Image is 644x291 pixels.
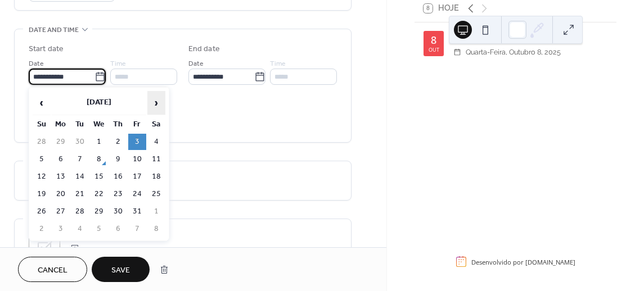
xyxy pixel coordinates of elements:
[147,169,165,185] td: 18
[147,186,165,202] td: 25
[52,151,70,167] td: 6
[109,221,127,237] td: 6
[128,203,146,220] td: 31
[128,151,146,167] td: 10
[147,203,165,220] td: 1
[270,58,286,70] span: Time
[147,116,165,133] th: Sa
[71,186,89,202] td: 21
[33,151,51,167] td: 5
[109,186,127,202] td: 23
[148,92,165,114] span: ›
[471,257,575,266] div: Desenvolvido por
[109,134,127,150] td: 2
[52,203,70,220] td: 27
[90,203,108,220] td: 29
[128,134,146,150] td: 3
[431,35,436,45] div: 8
[128,221,146,237] td: 7
[466,46,561,58] span: quarta-feira, outubro 8, 2025
[90,116,108,133] th: We
[128,186,146,202] td: 24
[33,203,51,220] td: 26
[33,92,50,114] span: ‹
[52,169,70,185] td: 13
[71,169,89,185] td: 14
[90,169,108,185] td: 15
[90,134,108,150] td: 1
[147,221,165,237] td: 8
[29,24,79,36] span: Date and time
[109,116,127,133] th: Th
[71,134,89,150] td: 30
[92,257,150,282] button: Save
[29,43,64,55] div: Start date
[52,91,146,115] th: [DATE]
[188,58,204,70] span: Date
[453,46,461,58] div: ​
[18,257,87,282] button: Cancel
[33,116,51,133] th: Su
[90,151,108,167] td: 8
[147,134,165,150] td: 4
[29,58,44,70] span: Date
[109,151,127,167] td: 9
[188,43,220,55] div: End date
[33,134,51,150] td: 28
[33,186,51,202] td: 19
[128,116,146,133] th: Fr
[71,116,89,133] th: Tu
[71,151,89,167] td: 7
[109,203,127,220] td: 30
[429,47,439,52] div: out
[71,203,89,220] td: 28
[525,257,575,266] a: [DOMAIN_NAME]
[147,151,165,167] td: 11
[33,221,51,237] td: 2
[33,169,51,185] td: 12
[38,265,67,276] span: Cancel
[52,186,70,202] td: 20
[52,134,70,150] td: 29
[128,169,146,185] td: 17
[90,221,108,237] td: 5
[52,116,70,133] th: Mo
[109,169,127,185] td: 16
[71,221,89,237] td: 4
[52,221,70,237] td: 3
[110,58,126,70] span: Time
[111,265,130,276] span: Save
[90,186,108,202] td: 22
